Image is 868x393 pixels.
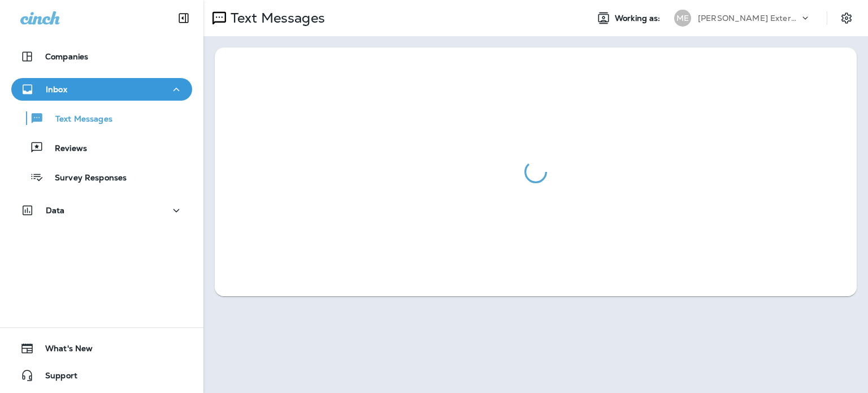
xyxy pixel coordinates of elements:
[45,52,88,61] p: Companies
[34,344,93,357] span: What's New
[11,106,192,130] button: Text Messages
[615,14,663,23] span: Working as:
[44,114,112,125] p: Text Messages
[44,173,127,184] p: Survey Responses
[11,78,192,101] button: Inbox
[674,10,691,27] div: ME
[46,85,67,94] p: Inbox
[226,10,325,27] p: Text Messages
[11,165,192,189] button: Survey Responses
[11,45,192,68] button: Companies
[698,14,800,23] p: [PERSON_NAME] Exterminating
[11,199,192,222] button: Data
[11,337,192,360] button: What's New
[168,7,199,29] button: Collapse Sidebar
[44,144,87,154] p: Reviews
[11,136,192,159] button: Reviews
[46,206,65,215] p: Data
[34,371,77,385] span: Support
[836,8,857,28] button: Settings
[11,364,192,387] button: Support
